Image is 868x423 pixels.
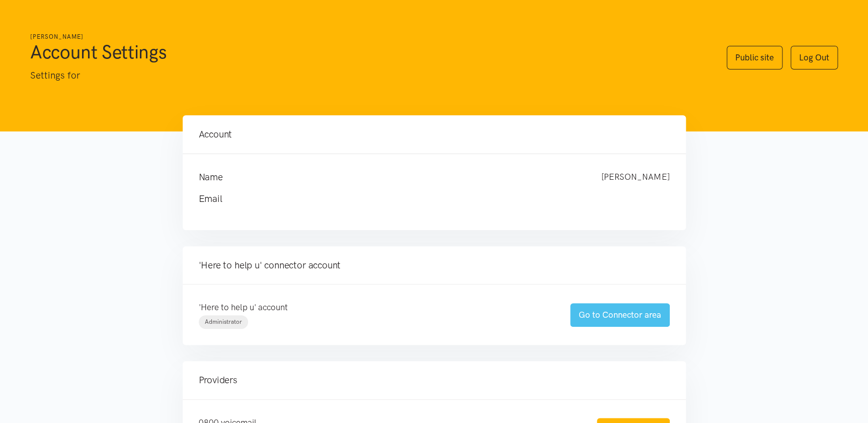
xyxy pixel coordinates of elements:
[199,301,550,314] p: 'Here to help u' account
[30,40,706,64] h1: Account Settings
[199,258,670,272] h4: 'Here to help u' connector account
[791,46,838,69] a: Log Out
[591,170,680,184] div: [PERSON_NAME]
[199,192,650,206] h4: Email
[199,170,581,184] h4: Name
[199,127,670,142] h4: Account
[205,318,242,325] span: Administrator
[199,373,670,387] h4: Providers
[570,303,670,327] a: Go to Connector area
[727,46,782,69] a: Public site
[30,32,706,42] h6: [PERSON_NAME]
[30,68,706,83] p: Settings for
